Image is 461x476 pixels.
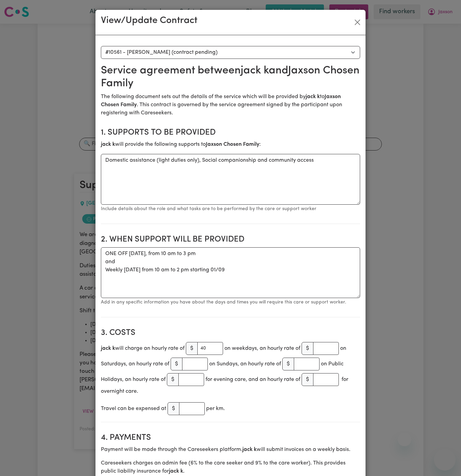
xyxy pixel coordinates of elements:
[101,140,360,149] p: will provide the following supports to :
[352,17,363,28] button: Close
[282,358,294,370] span: $
[101,346,115,351] b: jack k
[101,433,360,443] h2: 4. Payments
[168,402,179,415] span: $
[167,373,179,386] span: $
[242,447,257,452] b: jack k
[206,142,259,147] b: Jaxson Chosen Family
[101,341,360,395] div: will charge an hourly rate of on weekdays, an hourly rate of on Saturdays, an hourly rate of on S...
[101,300,346,305] small: Add in any specific information you have about the days and times you will require this care or s...
[302,373,313,386] span: $
[101,128,360,138] h2: 1. Supports to be provided
[101,247,360,298] textarea: ONE OFF [DATE], from 10 am to 3 pm and Weekly [DATE] from 10 am to 2 pm starting 01/09
[302,342,313,355] span: $
[101,328,360,338] h2: 3. Costs
[101,142,115,147] b: jack k
[434,449,456,471] iframe: Button to launch messaging window
[101,154,360,205] textarea: Domestic assistance (light duties only), Social companionship and community access
[101,64,360,90] h2: Service agreement between jack k and Jaxson Chosen Family
[306,94,320,99] b: jack k
[171,358,182,370] span: $
[186,342,198,355] span: $
[101,15,197,27] h3: View/Update Contract
[101,459,360,475] p: Careseekers charges an admin fee ( 6 % to the care seeker and 9% to the care worker). This provid...
[101,446,360,454] p: Payment will be made through the Careseekers platform. will submit invoices on a weekly basis.
[101,206,316,211] small: Include details about the role and what tasks are to be performed by the care or support worker
[101,401,360,416] div: Travel can be expensed at per km.
[101,235,360,245] h2: 2. When support will be provided
[398,433,411,446] iframe: Close message
[101,93,360,117] p: The following document sets out the details of the service which will be provided by to . This co...
[169,469,183,474] b: jack k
